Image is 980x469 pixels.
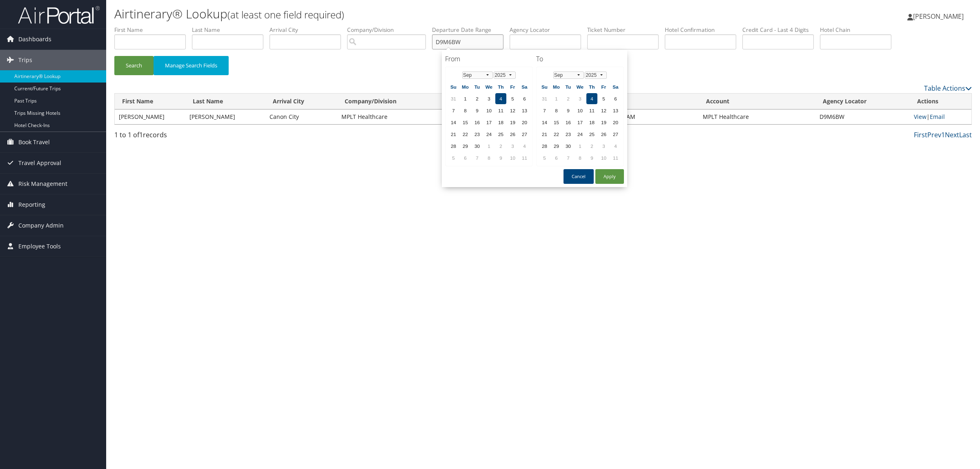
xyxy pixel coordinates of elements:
[472,93,483,104] td: 2
[820,26,898,34] label: Hotel Chain
[610,152,621,163] td: 11
[448,117,459,128] td: 14
[539,81,550,92] th: Su
[598,81,609,92] th: Fr
[472,141,483,152] td: 30
[139,130,143,139] span: 1
[742,26,820,34] label: Credit Card - Last 4 Digits
[563,117,574,128] td: 16
[539,117,550,128] td: 14
[507,117,518,128] td: 19
[586,109,699,124] td: [DATE] 11:00 AM
[448,81,459,92] th: Su
[154,56,229,75] button: Manage Search Fields
[337,109,454,124] td: MPLT Healthcare
[914,113,927,121] a: View
[507,81,518,92] th: Fr
[495,152,506,163] td: 9
[495,81,506,92] th: Th
[460,81,471,92] th: Mo
[563,152,574,163] td: 7
[575,129,586,140] td: 24
[18,153,61,173] span: Travel Approval
[510,26,587,34] label: Agency Locator
[483,105,494,116] td: 10
[910,109,971,124] td: |
[610,105,621,116] td: 13
[495,93,506,104] td: 4
[472,129,483,140] td: 23
[460,117,471,128] td: 15
[575,152,586,163] td: 8
[610,93,621,104] td: 6
[586,141,597,152] td: 2
[551,141,562,152] td: 29
[519,81,530,92] th: Sa
[563,169,594,184] button: Cancel
[610,117,621,128] td: 20
[930,113,945,121] a: Email
[337,94,454,109] th: Company/Division
[472,81,483,92] th: Tu
[507,141,518,152] td: 3
[519,129,530,140] td: 27
[575,141,586,152] td: 1
[539,105,550,116] td: 7
[586,152,597,163] td: 9
[192,26,269,34] label: Last Name
[265,94,337,109] th: Arrival City: activate to sort column ascending
[495,105,506,116] td: 11
[460,129,471,140] td: 22
[610,81,621,92] th: Sa
[507,152,518,163] td: 10
[227,8,344,21] small: (at least one field required)
[815,109,910,124] td: D9M6BW
[941,130,945,139] a: 1
[665,26,742,34] label: Hotel Confirmation
[927,130,941,139] a: Prev
[551,117,562,128] td: 15
[448,93,459,104] td: 31
[699,94,815,109] th: Account: activate to sort column descending
[460,152,471,163] td: 6
[18,174,67,194] span: Risk Management
[563,141,574,152] td: 30
[472,152,483,163] td: 7
[185,94,265,109] th: Last Name: activate to sort column ascending
[539,141,550,152] td: 28
[699,109,815,124] td: MPLT Healthcare
[448,141,459,152] td: 28
[507,105,518,116] td: 12
[460,105,471,116] td: 8
[610,141,621,152] td: 4
[18,215,64,236] span: Company Admin
[536,54,624,63] h4: To
[483,93,494,104] td: 3
[18,5,100,25] img: airportal-logo.png
[551,152,562,163] td: 6
[114,26,192,34] label: First Name
[563,93,574,104] td: 2
[575,117,586,128] td: 17
[114,5,686,22] h1: Airtinerary® Lookup
[495,129,506,140] td: 25
[507,93,518,104] td: 5
[598,105,609,116] td: 12
[483,81,494,92] th: We
[432,26,510,34] label: Departure Date Range
[519,93,530,104] td: 6
[18,29,51,49] span: Dashboards
[472,105,483,116] td: 9
[495,117,506,128] td: 18
[907,4,972,29] a: [PERSON_NAME]
[575,93,586,104] td: 3
[595,169,624,184] button: Apply
[115,94,185,109] th: First Name: activate to sort column ascending
[551,81,562,92] th: Mo
[539,129,550,140] td: 21
[18,236,61,257] span: Employee Tools
[18,132,50,152] span: Book Travel
[586,117,597,128] td: 18
[598,129,609,140] td: 26
[265,109,337,124] td: Canon City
